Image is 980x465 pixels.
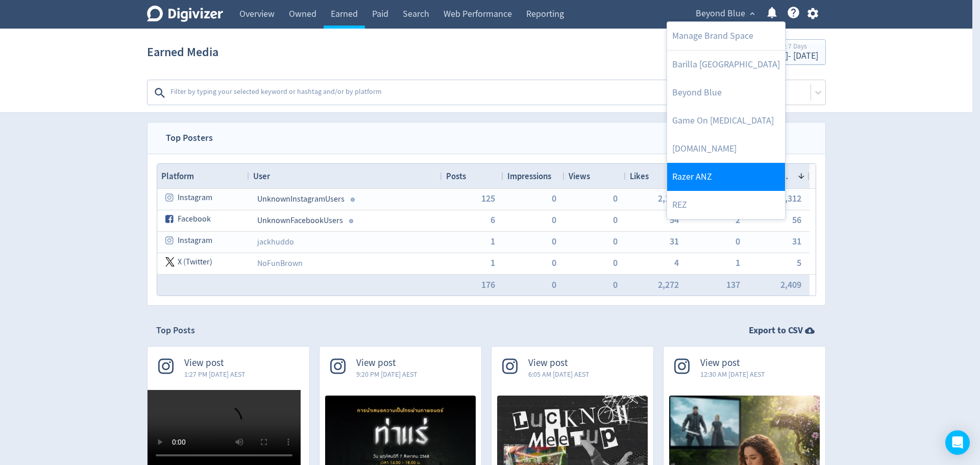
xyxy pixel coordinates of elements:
div: Open Intercom Messenger [945,430,970,455]
a: Manage Brand Space [667,22,785,50]
a: Barilla [GEOGRAPHIC_DATA] [667,51,785,79]
a: [DOMAIN_NAME] [667,135,785,163]
a: Razer ANZ [667,163,785,191]
a: Game On [MEDICAL_DATA] [667,107,785,135]
a: REZ [667,191,785,219]
a: Beyond Blue [667,79,785,107]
